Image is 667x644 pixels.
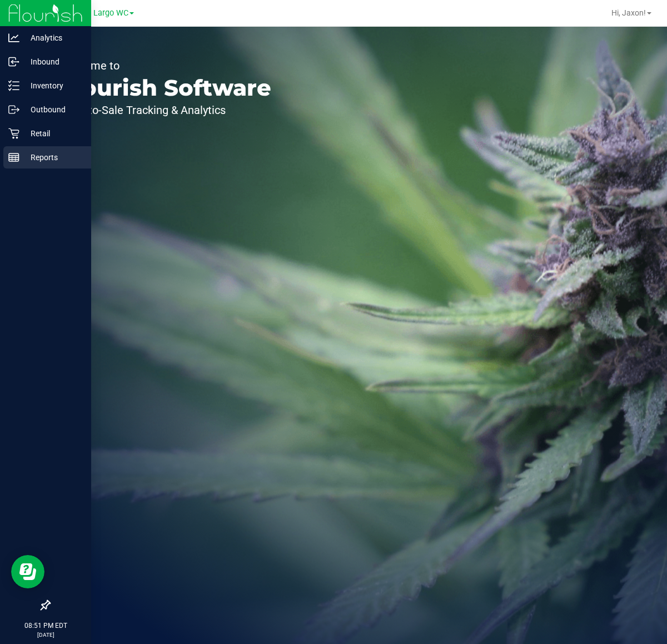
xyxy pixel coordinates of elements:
inline-svg: Retail [8,128,19,139]
p: Welcome to [60,60,271,71]
span: Largo WC [93,8,128,18]
p: 08:51 PM EDT [5,621,86,631]
span: Hi, Jaxon! [611,8,646,17]
inline-svg: Analytics [8,32,19,43]
inline-svg: Outbound [8,104,19,115]
p: Reports [19,151,86,164]
p: Seed-to-Sale Tracking & Analytics [60,105,271,116]
inline-svg: Reports [8,152,19,163]
p: Retail [19,127,86,140]
p: Inbound [19,55,86,68]
p: Outbound [19,103,86,116]
iframe: Resource center [11,555,44,588]
p: Flourish Software [60,77,271,99]
p: [DATE] [5,631,86,639]
p: Inventory [19,79,86,92]
inline-svg: Inventory [8,80,19,91]
p: Analytics [19,31,86,44]
inline-svg: Inbound [8,56,19,67]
